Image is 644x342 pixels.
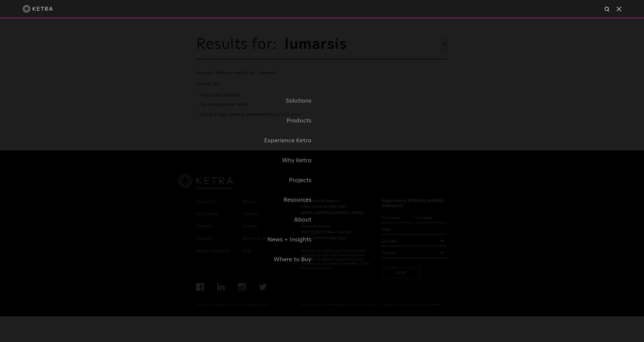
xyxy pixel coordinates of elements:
[196,151,322,170] a: Why Ketra
[23,5,53,13] img: ketra-logo-2019-white
[196,170,322,190] a: Projects
[196,91,448,269] div: Navigation Menu
[196,250,322,270] a: Where to Buy
[196,91,322,111] a: Solutions
[196,131,322,151] a: Experience Ketra
[196,230,322,250] a: News + Insights
[196,210,322,230] a: About
[196,190,322,210] a: Resources
[604,6,611,13] img: search icon
[196,111,322,131] a: Products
